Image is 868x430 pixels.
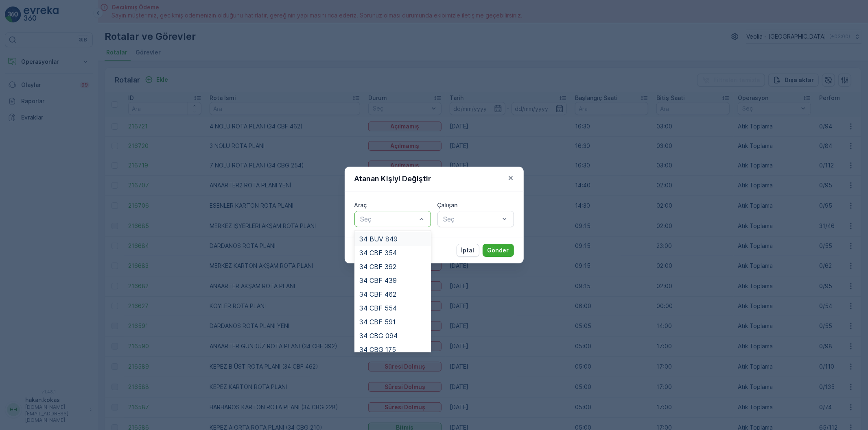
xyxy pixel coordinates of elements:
label: Çalışan [437,202,458,208]
span: 34 CBF 554 [359,304,397,312]
button: Gönder [483,244,514,257]
span: 34 CBF 591 [359,318,396,326]
p: Seç [444,214,500,224]
span: 34 CBF 439 [359,277,397,284]
p: Atanan Kişiyi Değiştir [354,173,431,185]
button: İptal [457,244,479,257]
p: Gönder [488,246,509,254]
span: 34 CBF 392 [359,263,396,270]
span: 34 CBG 094 [359,332,398,339]
span: 34 CBF 354 [359,249,397,256]
p: İptal [461,246,474,254]
p: Seç [361,214,417,224]
span: 34 BUV 849 [359,235,398,243]
span: 34 CBF 462 [359,291,396,298]
span: 34 CBG 175 [359,346,396,353]
label: Araç [354,202,367,208]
